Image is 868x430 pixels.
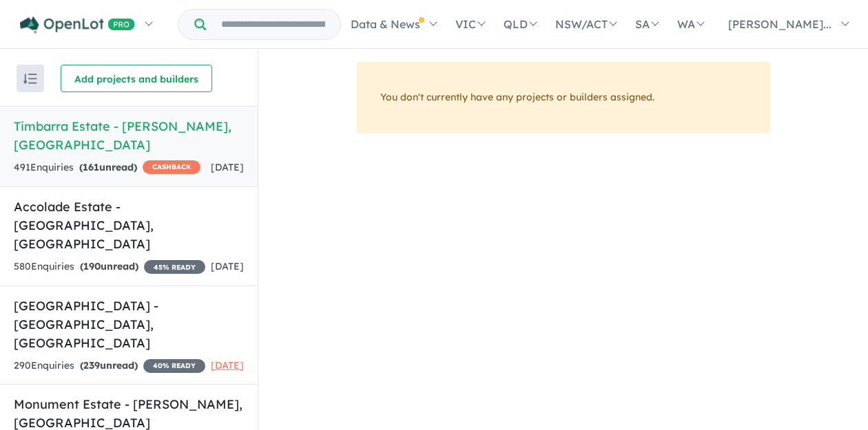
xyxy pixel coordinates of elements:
[728,17,831,31] span: [PERSON_NAME]...
[23,74,37,84] img: sort.svg
[79,161,137,173] strong: ( unread)
[80,260,138,272] strong: ( unread)
[14,160,200,176] div: 491 Enquir ies
[14,197,244,253] h5: Accolade Estate - [GEOGRAPHIC_DATA] , [GEOGRAPHIC_DATA]
[14,358,205,374] div: 290 Enquir ies
[83,359,100,372] span: 239
[211,161,244,173] span: [DATE]
[14,259,205,275] div: 580 Enquir ies
[61,65,212,92] button: Add projects and builders
[357,62,770,133] div: You don't currently have any projects or builders assigned.
[14,297,244,352] h5: [GEOGRAPHIC_DATA] - [GEOGRAPHIC_DATA] , [GEOGRAPHIC_DATA]
[211,260,244,272] span: [DATE]
[144,260,205,274] span: 45 % READY
[209,10,338,39] input: Try estate name, suburb, builder or developer
[143,160,200,174] span: CASHBACK
[83,260,101,272] span: 190
[143,359,205,373] span: 40 % READY
[20,17,135,34] img: Openlot PRO Logo White
[211,359,244,372] span: [DATE]
[83,161,99,173] span: 161
[14,117,244,154] h5: Timbarra Estate - [PERSON_NAME] , [GEOGRAPHIC_DATA]
[80,359,138,372] strong: ( unread)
